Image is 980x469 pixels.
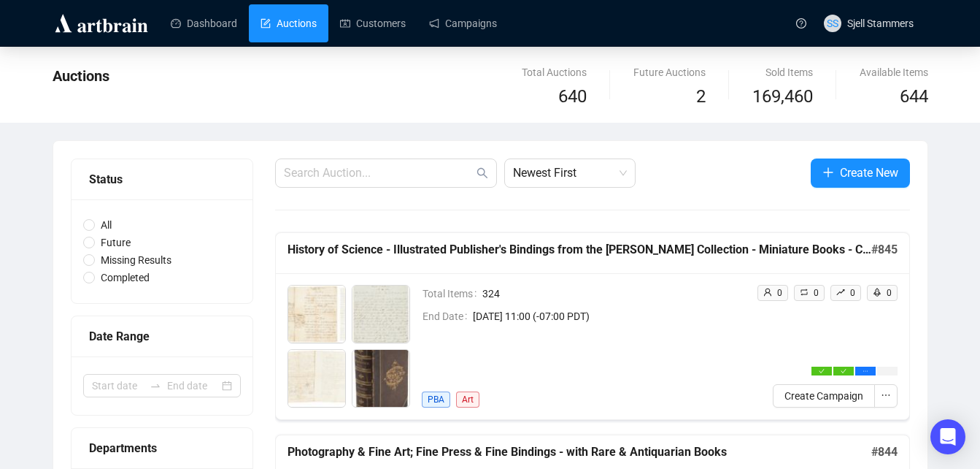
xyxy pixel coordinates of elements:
[89,327,235,346] div: Date Range
[881,390,891,400] span: ellipsis
[92,378,144,394] input: Start date
[850,288,855,298] span: 0
[288,350,345,407] img: 3_1.jpg
[89,170,235,188] div: Status
[752,64,813,80] div: Sold Items
[422,392,450,408] span: PBA
[482,286,745,302] span: 324
[558,86,587,107] span: 640
[796,18,806,28] span: question-circle
[89,439,235,457] div: Departments
[167,378,219,394] input: End date
[288,286,345,343] img: 1_1.jpg
[340,4,406,42] a: Customers
[456,392,479,408] span: Art
[423,308,473,324] span: End Date
[352,286,409,343] img: 2_1.jpg
[171,4,237,42] a: Dashboard
[836,288,845,297] span: rise
[513,159,627,187] span: Newest First
[284,164,474,182] input: Search Auction...
[900,86,928,107] span: 644
[53,12,150,35] img: logo
[275,232,910,420] a: History of Science - Illustrated Publisher's Bindings from the [PERSON_NAME] Collection - Miniatu...
[773,384,875,408] button: Create Campaign
[477,167,488,179] span: search
[814,288,819,298] span: 0
[860,64,928,80] div: Available Items
[633,64,706,80] div: Future Auctions
[827,15,838,31] span: SS
[95,270,155,286] span: Completed
[841,368,846,374] span: check
[95,234,136,251] span: Future
[822,167,834,178] span: plus
[352,350,409,407] img: 4_1.jpg
[840,164,898,182] span: Create New
[288,443,871,461] h5: Photography & Fine Art; Fine Press & Fine Bindings - with Rare & Antiquarian Books
[784,388,863,404] span: Create Campaign
[95,252,177,268] span: Missing Results
[763,288,772,297] span: user
[847,18,914,29] span: Sjell Stammers
[150,380,161,392] span: to
[871,241,898,259] h5: # 845
[811,159,910,188] button: Create New
[150,380,161,392] span: swap-right
[429,4,497,42] a: Campaigns
[423,286,482,302] span: Total Items
[819,368,825,374] span: check
[777,288,782,298] span: 0
[800,288,809,297] span: retweet
[696,86,706,107] span: 2
[53,67,109,85] span: Auctions
[288,241,871,259] h5: History of Science - Illustrated Publisher's Bindings from the [PERSON_NAME] Collection - Miniatu...
[261,4,317,42] a: Auctions
[752,83,813,111] span: 169,460
[873,288,881,297] span: rocket
[863,368,868,374] span: ellipsis
[522,64,587,80] div: Total Auctions
[473,308,745,324] span: [DATE] 11:00 (-07:00 PDT)
[871,443,898,461] h5: # 844
[887,288,892,298] span: 0
[930,419,965,454] div: Open Intercom Messenger
[95,217,117,233] span: All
